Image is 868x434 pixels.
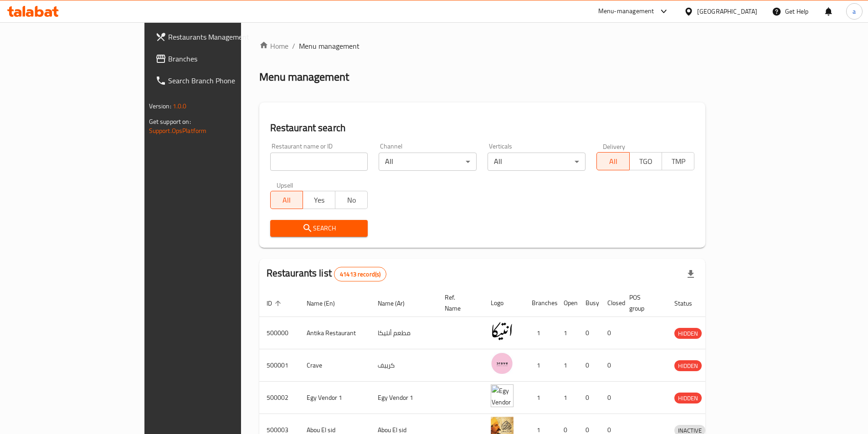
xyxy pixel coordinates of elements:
[334,267,386,281] div: Total records count
[680,263,702,285] div: Export file
[259,41,706,51] nav: breadcrumb
[524,317,556,349] td: 1
[488,153,586,171] div: All
[629,152,662,170] button: TGO
[149,125,207,137] a: Support.OpsPlatform
[148,70,289,92] a: Search Branch Phone
[270,220,368,237] button: Search
[674,298,704,309] span: Status
[335,191,368,209] button: No
[274,194,299,207] span: All
[662,152,694,170] button: TMP
[173,100,187,112] span: 1.0.0
[168,75,282,86] span: Search Branch Phone
[168,53,282,64] span: Branches
[578,349,600,382] td: 0
[666,155,691,168] span: TMP
[491,320,514,342] img: Antika Restaurant
[370,349,437,382] td: كرييف
[600,317,622,349] td: 0
[259,70,349,84] h2: Menu management
[674,393,702,403] span: HIDDEN
[600,382,622,414] td: 0
[524,289,556,317] th: Branches
[524,382,556,414] td: 1
[601,155,626,168] span: All
[674,328,702,339] div: HIDDEN
[299,349,370,382] td: Crave
[299,382,370,414] td: Egy Vendor 1
[378,298,416,309] span: Name (Ar)
[270,153,368,171] input: Search for restaurant name or ID..
[556,349,578,382] td: 1
[148,26,289,48] a: Restaurants Management
[149,116,191,128] span: Get support on:
[633,155,658,168] span: TGO
[578,289,600,317] th: Busy
[277,223,361,234] span: Search
[168,31,282,42] span: Restaurants Management
[149,100,171,112] span: Version:
[379,153,477,171] div: All
[603,143,626,149] label: Delivery
[600,289,622,317] th: Closed
[674,361,702,371] span: HIDDEN
[277,182,293,188] label: Upsell
[445,292,473,314] span: Ref. Name
[598,6,654,17] div: Menu-management
[148,48,289,70] a: Branches
[370,317,437,349] td: مطعم أنتيكا
[307,194,332,207] span: Yes
[578,317,600,349] td: 0
[299,317,370,349] td: Antika Restaurant
[334,270,386,279] span: 41413 record(s)
[600,349,622,382] td: 0
[596,152,629,170] button: All
[491,384,514,407] img: Egy Vendor 1
[339,194,364,207] span: No
[697,6,757,16] div: [GEOGRAPHIC_DATA]
[674,393,702,403] div: HIDDEN
[299,41,360,51] span: Menu management
[853,6,856,16] span: a
[578,382,600,414] td: 0
[370,382,437,414] td: Egy Vendor 1
[267,266,387,281] h2: Restaurants list
[524,349,556,382] td: 1
[270,121,695,135] h2: Restaurant search
[267,298,284,309] span: ID
[556,289,578,317] th: Open
[292,41,295,51] li: /
[674,328,702,339] span: HIDDEN
[307,298,347,309] span: Name (En)
[491,352,514,375] img: Crave
[270,191,303,209] button: All
[556,382,578,414] td: 1
[303,191,335,209] button: Yes
[483,289,524,317] th: Logo
[556,317,578,349] td: 1
[629,292,656,314] span: POS group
